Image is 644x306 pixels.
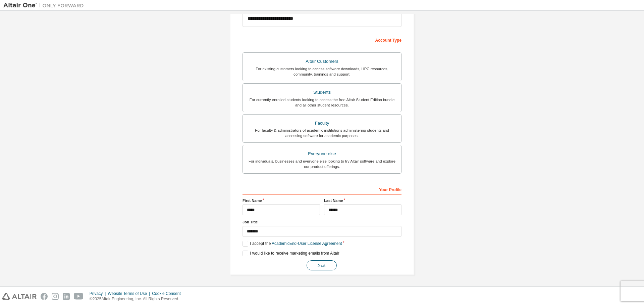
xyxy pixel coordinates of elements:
[324,198,401,203] label: Last Name
[243,34,401,45] div: Account Type
[243,198,320,203] label: First Name
[247,57,397,66] div: Altair Customers
[63,293,70,300] img: linkedin.svg
[247,159,397,169] div: For individuals, businesses and everyone else looking to try Altair software and explore our prod...
[272,241,342,246] a: Academic End-User License Agreement
[2,293,37,300] img: altair_logo.svg
[3,2,87,9] img: Altair One
[243,184,401,194] div: Your Profile
[243,241,342,247] label: I accept the
[90,296,185,302] p: © 2025 Altair Engineering, Inc. All Rights Reserved.
[247,97,397,108] div: For currently enrolled students looking to access the free Altair Student Edition bundle and all ...
[108,291,152,296] div: Website Terms of Use
[243,219,401,225] label: Job Title
[52,293,59,300] img: instagram.svg
[152,291,184,296] div: Cookie Consent
[307,260,337,270] button: Next
[247,119,397,128] div: Faculty
[247,128,397,138] div: For faculty & administrators of academic institutions administering students and accessing softwa...
[247,66,397,77] div: For existing customers looking to access software downloads, HPC resources, community, trainings ...
[90,291,108,296] div: Privacy
[247,149,397,159] div: Everyone else
[247,88,397,97] div: Students
[74,293,84,300] img: youtube.svg
[243,251,339,256] label: I would like to receive marketing emails from Altair
[41,293,48,300] img: facebook.svg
